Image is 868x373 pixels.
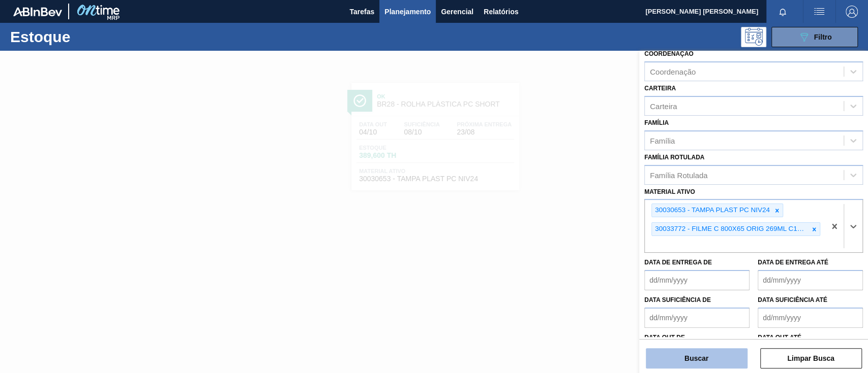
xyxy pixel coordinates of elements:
[846,6,858,18] img: Logout
[652,223,809,235] div: 30033772 - FILME C 800X65 ORIG 269ML C15 NIV24
[758,259,828,266] label: Data de Entrega até
[13,7,62,16] img: TNhmsLtSVTkK8tSr43FrP2fwEKptu5GPRR3wAAAABJRU5ErkJggg==
[758,270,863,290] input: dd/mm/yyyy
[766,5,799,19] button: Notificações
[814,33,832,41] span: Filtro
[758,308,863,328] input: dd/mm/yyyy
[644,334,685,341] label: Data out de
[741,27,766,47] div: Pogramando: nenhum usuário selecionado
[813,6,825,18] img: userActions
[644,188,695,195] label: Material ativo
[650,136,675,145] div: Família
[349,6,374,18] span: Tarefas
[650,171,707,179] div: Família Rotulada
[758,334,801,341] label: Data out até
[644,50,694,57] label: Coordenação
[441,6,473,18] span: Gerencial
[650,67,696,76] div: Coordenação
[758,296,827,303] label: Data suficiência até
[652,204,771,217] div: 30030653 - TAMPA PLAST PC NIV24
[644,85,676,92] label: Carteira
[644,270,750,290] input: dd/mm/yyyy
[484,6,518,18] span: Relatórios
[771,27,858,47] button: Filtro
[644,296,711,303] label: Data suficiência de
[644,154,704,161] label: Família Rotulada
[650,101,677,110] div: Carteira
[384,6,431,18] span: Planejamento
[644,259,712,266] label: Data de Entrega de
[644,308,750,328] input: dd/mm/yyyy
[10,31,159,43] h1: Estoque
[644,119,669,126] label: Família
